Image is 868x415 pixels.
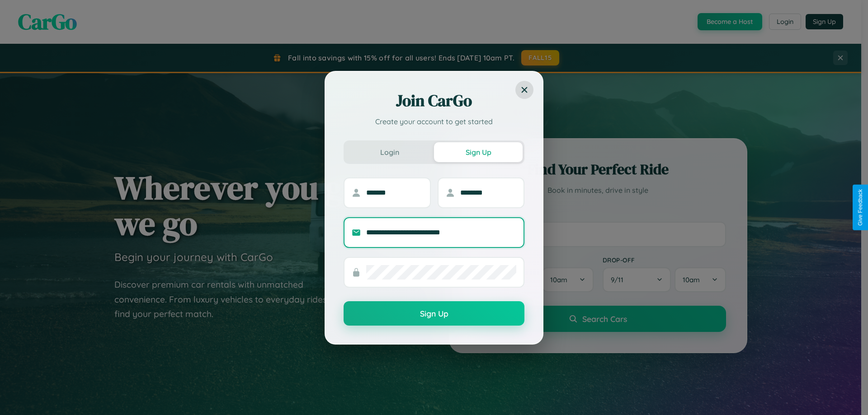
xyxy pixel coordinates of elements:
button: Sign Up [434,142,523,162]
div: Give Feedback [857,189,863,226]
button: Sign Up [344,301,524,326]
button: Login [345,142,434,162]
p: Create your account to get started [344,116,524,127]
h2: Join CarGo [344,90,524,112]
